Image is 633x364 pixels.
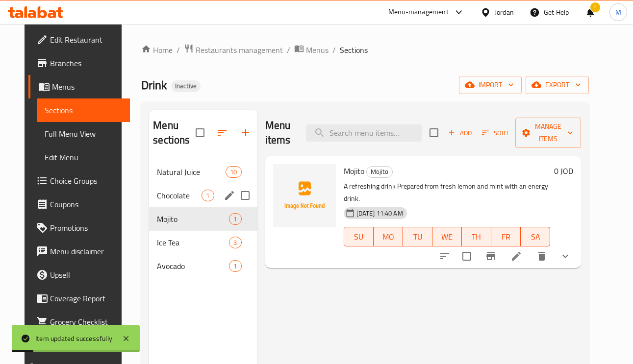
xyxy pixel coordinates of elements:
[157,213,229,225] span: Mojito
[466,230,487,244] span: TH
[28,287,130,310] a: Coverage Report
[28,216,130,240] a: Promotions
[45,104,123,116] span: Sections
[234,121,257,145] button: Add section
[530,244,554,268] button: delete
[157,166,226,178] span: Natural Juice
[28,193,130,216] a: Coupons
[344,227,374,246] button: SU
[306,124,422,142] input: search
[210,121,234,145] span: Sort sections
[202,190,214,201] div: items
[467,79,514,91] span: import
[171,80,201,92] div: Inactive
[28,169,130,193] a: Choice Groups
[229,260,241,272] div: items
[348,230,370,244] span: SU
[436,230,458,244] span: WE
[149,254,257,278] div: Avocado1
[495,7,514,18] div: Jordan
[157,237,229,248] span: Ice Tea
[222,188,237,203] button: edit
[424,122,444,143] span: Select section
[50,34,123,46] span: Edit Restaurant
[149,160,257,184] div: Natural Juice10
[50,175,123,187] span: Choice Groups
[37,98,130,122] a: Sections
[45,128,123,140] span: Full Menu View
[353,209,407,218] span: [DATE] 11:40 AM
[35,333,112,344] div: Item updated successfully
[50,198,123,210] span: Coupons
[28,51,130,75] a: Branches
[462,227,491,246] button: TH
[226,166,241,178] div: items
[559,250,571,262] svg: Show Choices
[149,156,257,282] nav: Menu sections
[229,215,241,224] span: 1
[45,151,123,163] span: Edit Menu
[459,76,522,94] button: import
[521,227,550,246] button: SA
[177,44,180,56] li: /
[554,244,577,268] button: show more
[141,44,173,56] a: Home
[28,310,130,334] a: Grocery Checklist
[273,164,336,227] img: Mojito
[28,75,130,98] a: Menus
[374,227,403,246] button: MO
[157,190,202,201] span: Chocolate
[533,79,581,91] span: export
[141,44,589,56] nav: breadcrumb
[456,246,477,267] span: Select to update
[50,57,123,69] span: Branches
[202,191,213,200] span: 1
[378,230,399,244] span: MO
[184,44,283,56] a: Restaurants management
[229,213,241,225] div: items
[554,164,573,178] h6: 0 JOD
[306,44,329,56] span: Menus
[615,7,621,18] span: M
[344,180,551,205] p: A refreshing drink Prepared from fresh lemon and mint with an energy drink.
[28,263,130,287] a: Upsell
[407,230,429,244] span: TU
[149,184,257,207] div: Chocolate1edit
[229,237,241,248] div: items
[149,207,257,231] div: Mojito1
[433,244,456,268] button: sort-choices
[525,230,546,244] span: SA
[526,76,589,94] button: export
[50,222,123,234] span: Promotions
[229,238,241,247] span: 3
[444,125,476,141] button: Add
[28,240,130,263] a: Menu disclaimer
[50,269,123,281] span: Upsell
[229,262,241,271] span: 1
[476,125,515,141] span: Sort items
[50,245,123,257] span: Menu disclaimer
[226,168,241,177] span: 10
[37,146,130,169] a: Edit Menu
[432,227,462,246] button: WE
[495,230,517,244] span: FR
[523,121,573,145] span: Manage items
[515,118,581,148] button: Manage items
[28,28,130,51] a: Edit Restaurant
[294,44,329,56] a: Menus
[153,118,195,147] h2: Menu sections
[171,82,201,90] span: Inactive
[482,127,509,139] span: Sort
[332,44,336,56] li: /
[447,127,473,139] span: Add
[265,118,295,147] h2: Menu items
[157,260,229,272] span: Avocado
[190,122,210,143] span: Select all sections
[340,44,368,56] span: Sections
[149,231,257,254] div: Ice Tea3
[480,125,511,141] button: Sort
